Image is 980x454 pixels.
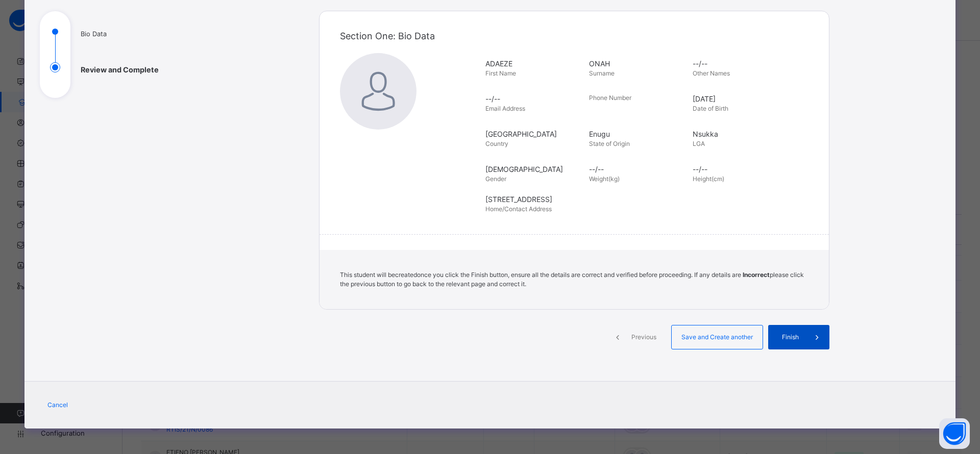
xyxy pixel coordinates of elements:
[589,140,630,147] span: State of Origin
[340,31,435,41] span: Section One: Bio Data
[693,105,728,112] span: Date of Birth
[589,164,688,174] span: --/--
[589,58,688,69] span: ONAH
[485,58,584,69] span: ADAEZE
[589,94,631,102] span: Phone Number
[485,140,508,147] span: Country
[589,175,620,183] span: Weight(kg)
[485,93,584,104] span: --/--
[485,69,516,77] span: First Name
[693,140,705,147] span: LGA
[693,164,791,174] span: --/--
[693,58,791,69] span: --/--
[340,53,416,130] img: default.svg
[485,194,814,205] span: [STREET_ADDRESS]
[47,400,68,410] span: Cancel
[679,333,755,342] span: Save and Create another
[693,175,724,183] span: Height(cm)
[485,164,584,174] span: [DEMOGRAPHIC_DATA]
[630,333,658,342] span: Previous
[485,105,525,112] span: Email Address
[589,69,615,77] span: Surname
[939,418,970,449] button: Open asap
[485,205,552,213] span: Home/Contact Address
[485,175,506,183] span: Gender
[693,69,730,77] span: Other Names
[693,93,791,104] span: [DATE]
[485,129,584,139] span: [GEOGRAPHIC_DATA]
[340,271,804,288] span: This student will be created once you click the Finish button, ensure all the details are correct...
[776,333,805,342] span: Finish
[589,129,688,139] span: Enugu
[743,271,770,279] b: Incorrect
[693,129,791,139] span: Nsukka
